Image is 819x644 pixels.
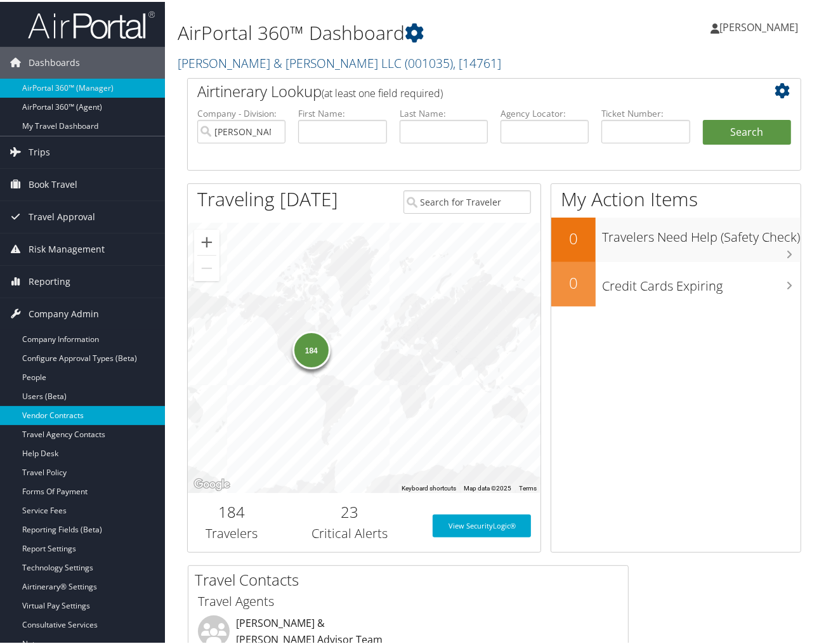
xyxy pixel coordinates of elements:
[195,567,628,589] h2: Travel Contacts
[29,232,105,263] span: Risk Management
[29,45,80,77] span: Dashboards
[29,199,95,231] span: Travel Approval
[298,105,386,118] label: First Name:
[719,18,798,32] span: [PERSON_NAME]
[400,105,488,118] label: Last Name:
[194,254,219,279] button: Zoom out
[402,482,456,491] button: Keyboard shortcuts
[197,79,740,100] h2: Airtinerary Lookup
[191,475,233,491] a: Open this area in Google Maps (opens a new window)
[292,329,331,367] div: 184
[29,264,70,296] span: Reporting
[285,523,414,541] h3: Critical Alerts
[198,591,619,608] h3: Travel Agents
[703,118,791,143] button: Search
[191,475,233,491] img: Google
[29,135,50,166] span: Trips
[551,270,596,292] h2: 0
[433,513,531,536] a: View SecurityLogic®
[551,184,801,211] h1: My Action Items
[178,18,600,44] h1: AirPortal 360™ Dashboard
[285,499,414,521] h2: 23
[551,226,596,247] h2: 0
[197,105,285,118] label: Company - Division:
[197,184,338,211] h1: Traveling [DATE]
[551,216,801,260] a: 0Travelers Need Help (Safety Check)
[405,53,453,70] span: ( 001035 )
[601,105,690,118] label: Ticket Number:
[29,296,99,328] span: Company Admin
[403,188,532,212] input: Search for Traveler
[519,483,537,490] a: Terms (opens in new tab)
[602,269,801,293] h3: Credit Cards Expiring
[197,499,266,521] h2: 184
[29,167,77,199] span: Book Travel
[322,84,443,98] span: (at least one field required)
[602,220,801,244] h3: Travelers Need Help (Safety Check)
[197,523,266,541] h3: Travelers
[453,53,501,70] span: , [ 14761 ]
[464,483,511,490] span: Map data ©2025
[178,53,501,70] a: [PERSON_NAME] & [PERSON_NAME] LLC
[551,260,801,305] a: 0Credit Cards Expiring
[28,8,155,38] img: airportal-logo.png
[711,6,811,44] a: [PERSON_NAME]
[501,105,589,118] label: Agency Locator:
[194,228,219,253] button: Zoom in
